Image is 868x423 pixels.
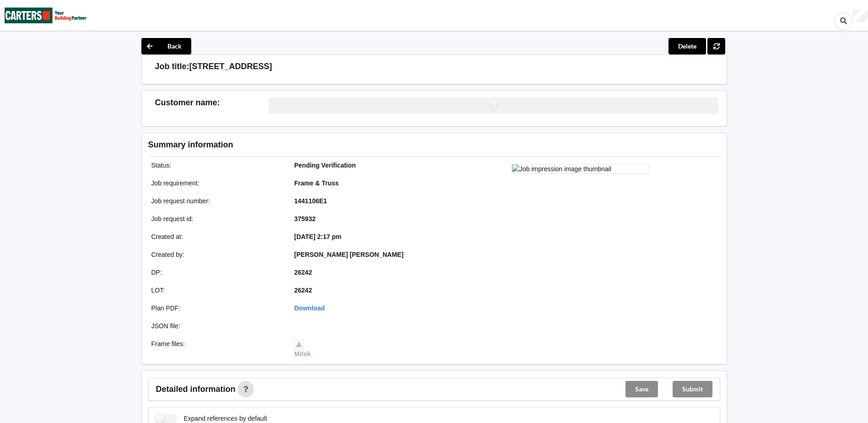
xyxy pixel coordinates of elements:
[294,340,311,358] a: Mitek
[294,304,325,312] a: Download
[155,98,269,108] h3: Customer name :
[156,385,236,393] span: Detailed information
[145,214,288,223] div: Job request id :
[145,339,288,358] div: Frame files :
[512,164,649,174] img: Job impression image thumbnail
[145,232,288,241] div: Created at :
[294,162,356,169] b: Pending Verification
[141,38,191,54] button: Back
[294,197,327,205] b: 1441106E1
[294,179,339,187] b: Frame & Truss
[145,268,288,277] div: DP :
[294,233,341,240] b: [DATE] 2:17 pm
[145,321,288,331] div: JSON file :
[5,0,87,30] img: Carters
[294,269,312,276] b: 26242
[145,196,288,206] div: Job request number :
[852,10,868,22] div: User Profile
[294,287,312,294] b: 26242
[148,140,574,150] h3: Summary information
[294,215,316,222] b: 375932
[155,61,189,72] h3: Job title:
[145,304,288,313] div: Plan PDF :
[145,179,288,188] div: Job requirement :
[145,250,288,259] div: Created by :
[669,38,706,54] button: Delete
[294,251,404,258] b: [PERSON_NAME] [PERSON_NAME]
[145,286,288,295] div: LOT :
[145,161,288,170] div: Status :
[189,61,272,72] h3: [STREET_ADDRESS]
